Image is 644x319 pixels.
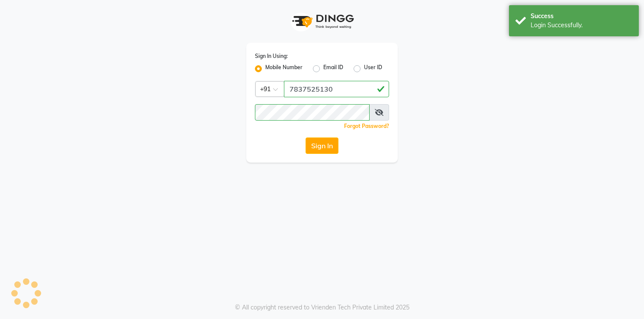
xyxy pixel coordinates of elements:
input: Username [284,81,389,97]
a: Forgot Password? [344,123,389,129]
button: Sign In [306,137,338,154]
label: Sign In Using: [255,52,288,60]
div: Success [531,12,632,21]
input: Username [255,104,370,121]
label: Mobile Number [265,64,303,74]
img: logo1.svg [287,9,357,34]
label: User ID [364,64,382,74]
label: Email ID [323,64,343,74]
div: Login Successfully. [531,21,632,30]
